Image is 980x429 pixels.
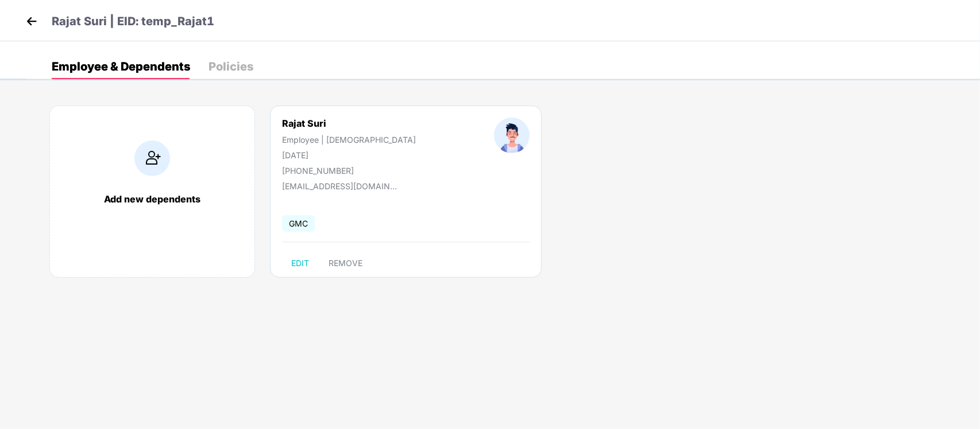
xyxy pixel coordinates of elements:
div: Add new dependents [61,193,243,205]
span: REMOVE [329,259,362,268]
div: Employee | [DEMOGRAPHIC_DATA] [282,135,416,145]
button: REMOVE [319,254,372,272]
img: profileImage [494,118,530,153]
div: [PHONE_NUMBER] [282,166,416,175]
div: Rajat Suri [282,118,416,129]
p: Rajat Suri | EID: temp_Rajat1 [52,13,214,30]
img: back [23,13,40,30]
span: GMC [282,215,315,232]
img: addIcon [134,141,170,176]
div: Policies [209,61,253,72]
span: EDIT [291,259,309,268]
div: Employee & Dependents [52,61,190,72]
div: [EMAIL_ADDRESS][DOMAIN_NAME] [282,181,397,191]
button: EDIT [282,254,318,272]
div: [DATE] [282,150,416,160]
